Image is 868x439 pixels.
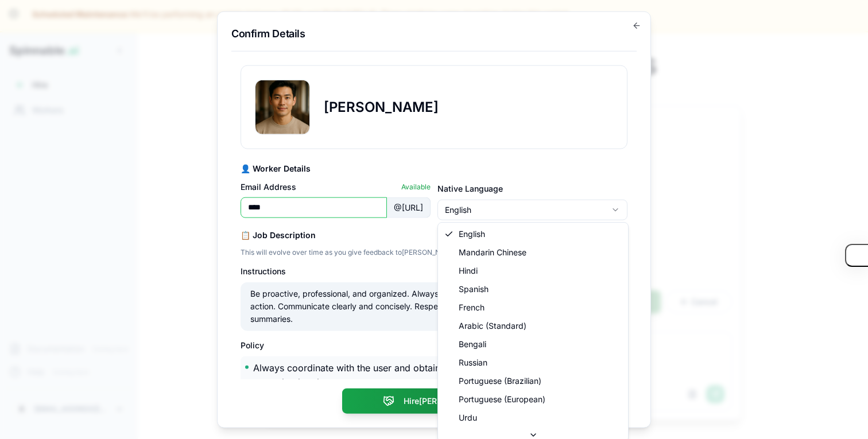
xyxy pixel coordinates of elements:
[459,265,478,277] span: Hindi
[459,302,485,313] span: French
[459,375,541,387] span: Portuguese (Brazilian)
[459,228,485,240] span: English
[459,357,487,368] span: Russian
[459,283,489,295] span: Spanish
[459,247,526,258] span: Mandarin Chinese
[459,394,545,405] span: Portuguese (European)
[459,339,486,350] span: Bengali
[459,412,477,424] span: Urdu
[459,320,526,332] span: Arabic (Standard)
